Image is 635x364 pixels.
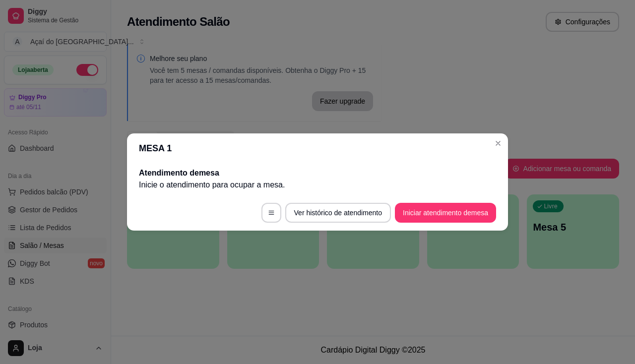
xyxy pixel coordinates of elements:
button: Ver histórico de atendimento [285,203,391,223]
p: Inicie o atendimento para ocupar a mesa . [139,179,496,191]
header: MESA 1 [127,133,508,163]
button: Close [490,135,506,151]
button: Iniciar atendimento demesa [395,203,496,223]
h2: Atendimento de mesa [139,167,496,179]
